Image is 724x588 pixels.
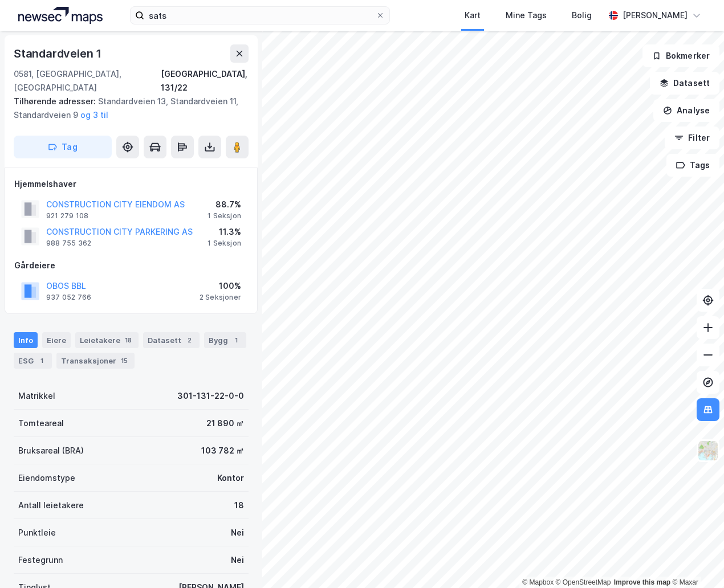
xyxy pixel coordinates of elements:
div: Eiendomstype [18,471,75,485]
div: Transaksjoner [56,353,135,369]
div: Bygg [204,332,246,348]
a: Mapbox [522,578,554,586]
div: Nei [231,526,244,540]
div: Hjemmelshaver [14,177,248,191]
div: 0581, [GEOGRAPHIC_DATA], [GEOGRAPHIC_DATA] [14,67,161,95]
img: Z [697,440,719,462]
div: Antall leietakere [18,499,84,512]
div: Datasett [143,332,200,348]
div: Bolig [572,9,592,22]
button: Analyse [653,99,719,122]
div: 18 [234,499,244,512]
div: Standardveien 1 [14,44,104,63]
div: ESG [14,353,52,369]
button: Filter [665,126,719,149]
a: OpenStreetMap [556,578,611,586]
div: 301-131-22-0-0 [177,389,244,403]
div: 15 [119,355,130,366]
span: Tilhørende adresser: [14,96,98,106]
img: logo.a4113a55bc3d86da70a041830d287a7e.svg [18,7,103,24]
div: 100% [200,279,241,293]
div: Punktleie [18,526,56,540]
button: Tag [14,136,112,158]
div: 1 [36,355,47,366]
div: 1 [230,334,242,346]
div: 103 782 ㎡ [201,444,244,458]
div: 1 Seksjon [208,211,241,220]
div: Tomteareal [18,416,64,430]
div: Kontor [217,471,244,485]
div: 988 755 362 [46,239,91,248]
div: Bruksareal (BRA) [18,444,84,458]
div: Mine Tags [506,9,547,22]
div: Matrikkel [18,389,55,403]
button: Tags [666,154,719,177]
div: 921 279 108 [46,211,88,220]
div: Festegrunn [18,553,63,567]
div: 2 Seksjoner [200,293,241,302]
div: Leietakere [75,332,139,348]
div: [PERSON_NAME] [623,9,688,22]
div: 1 Seksjon [208,239,241,248]
div: Standardveien 13, Standardveien 11, Standardveien 9 [14,95,239,122]
div: Info [14,332,38,348]
input: Søk på adresse, matrikkel, gårdeiere, leietakere eller personer [144,7,376,24]
div: [GEOGRAPHIC_DATA], 131/22 [161,67,249,95]
div: 88.7% [208,198,241,211]
div: Eiere [42,332,71,348]
div: Kart [465,9,481,22]
div: 18 [123,334,134,346]
div: 937 052 766 [46,293,91,302]
div: Gårdeiere [14,259,248,272]
iframe: Chat Widget [667,533,724,588]
a: Improve this map [614,578,670,586]
div: 21 890 ㎡ [206,416,244,430]
div: Nei [231,553,244,567]
div: 2 [184,334,195,346]
button: Datasett [650,72,719,95]
div: 11.3% [208,225,241,239]
button: Bokmerker [642,44,719,67]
